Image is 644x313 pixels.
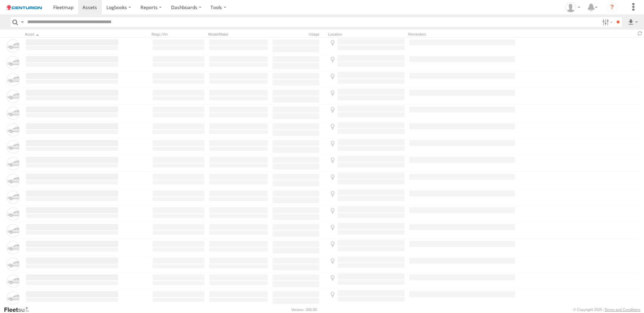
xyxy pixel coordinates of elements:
[152,32,205,37] div: Rego./Vin
[208,32,269,37] div: Model/Make
[600,17,614,27] label: Search Filter Options
[20,17,25,27] label: Search Query
[607,2,617,13] i: ?
[25,32,119,37] div: Click to Sort
[605,308,640,312] a: Terms and Conditions
[627,17,639,27] label: Export results as...
[563,2,583,12] div: Michala Nielsen
[7,5,42,10] img: logo.svg
[328,32,406,37] div: Location
[573,308,640,312] div: © Copyright 2025 -
[408,32,516,37] div: Reminders
[291,308,317,312] div: Version: 306.00
[636,30,644,37] span: Refresh
[4,306,35,313] a: Visit our Website
[271,32,325,37] div: Usage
